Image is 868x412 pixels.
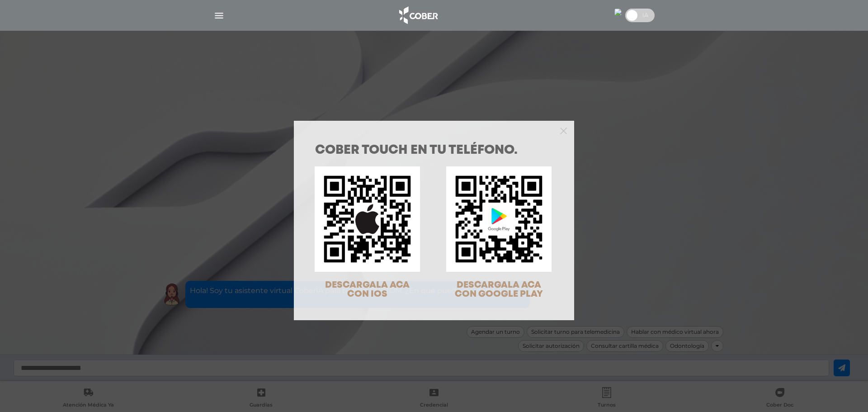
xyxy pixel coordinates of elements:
[315,144,553,157] h1: COBER TOUCH en tu teléfono.
[455,281,543,298] span: DESCARGALA ACA CON GOOGLE PLAY
[560,126,567,134] button: Close
[315,166,420,272] img: qr-code
[325,281,410,298] span: DESCARGALA ACA CON IOS
[446,166,552,272] img: qr-code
